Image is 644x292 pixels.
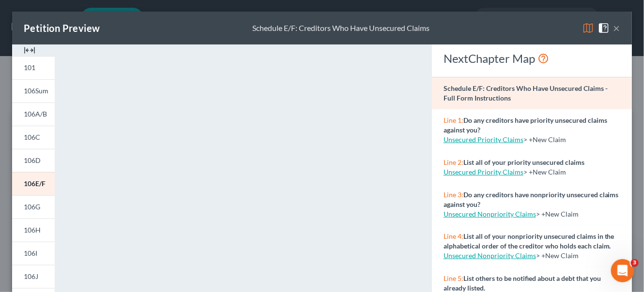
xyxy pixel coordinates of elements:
a: 106Sum [12,79,55,102]
a: 101 [12,56,55,79]
a: 106I [12,242,55,265]
span: > +New Claim [536,210,579,218]
strong: Schedule E/F: Creditors Who Have Unsecured Claims - Full Form Instructions [444,84,608,102]
a: 106A/B [12,102,55,126]
strong: List all of your priority unsecured claims [463,158,584,166]
span: 106I [24,249,37,257]
img: map-eea8200ae884c6f1103ae1953ef3d486a96c86aabb227e865a55264e3737af1f.svg [583,22,594,34]
iframe: Intercom live chat [611,259,634,282]
a: 106D [12,149,55,172]
span: 101 [24,63,35,72]
div: Petition Preview [24,21,100,35]
span: Line 4: [444,232,463,240]
a: 106H [12,219,55,242]
a: Unsecured Nonpriority Claims [444,210,536,218]
a: 106G [12,195,55,219]
strong: List all of your nonpriority unsecured claims in the alphabetical order of the creditor who holds... [444,232,614,250]
span: > +New Claim [536,251,579,260]
span: Line 5: [444,274,463,282]
a: 106E/F [12,172,55,195]
span: 106Sum [24,87,48,95]
span: 106J [24,272,38,280]
strong: Do any creditors have priority unsecured claims against you? [444,116,607,134]
span: 106C [24,133,40,141]
span: 106D [24,156,41,164]
a: 106J [12,265,55,288]
div: NextChapter Map [444,51,620,66]
span: 106E/F [24,179,46,188]
span: Line 3: [444,190,463,199]
a: Unsecured Nonpriority Claims [444,251,536,260]
span: > +New Claim [523,168,566,176]
a: Unsecured Priority Claims [444,168,523,176]
span: Line 2: [444,158,463,166]
span: 106G [24,203,40,211]
img: help-close-5ba153eb36485ed6c1ea00a893f15db1cb9b99d6cae46e1a8edb6c62d00a1a76.svg [598,22,610,34]
button: × [613,22,620,34]
strong: Do any creditors have nonpriority unsecured claims against you? [444,190,619,208]
a: Unsecured Priority Claims [444,135,523,144]
a: 106C [12,126,55,149]
span: 3 [631,259,639,267]
strong: List others to be notified about a debt that you already listed. [444,274,601,292]
img: expand-e0f6d898513216a626fdd78e52531dac95497ffd26381d4c15ee2fc46db09dca.svg [24,44,35,56]
div: Schedule E/F: Creditors Who Have Unsecured Claims [253,23,430,34]
span: Line 1: [444,116,463,124]
span: 106A/B [24,110,47,118]
span: > +New Claim [523,135,566,144]
span: 106H [24,226,41,234]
